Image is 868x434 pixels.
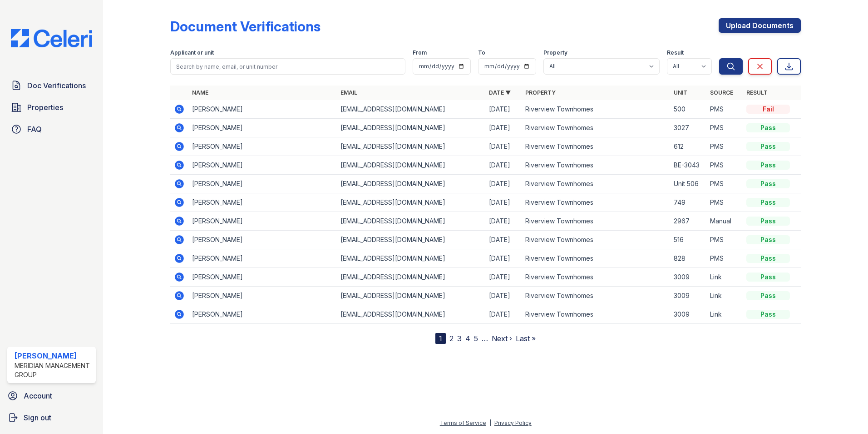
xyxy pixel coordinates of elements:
[337,137,485,156] td: [EMAIL_ADDRESS][DOMAIN_NAME]
[4,409,99,427] a: Sign out
[485,212,522,231] td: [DATE]
[706,305,743,324] td: Link
[485,193,522,212] td: [DATE]
[337,231,485,249] td: [EMAIL_ADDRESS][DOMAIN_NAME]
[667,49,684,56] label: Result
[706,249,743,268] td: PMS
[7,98,96,116] a: Properties
[337,119,485,137] td: [EMAIL_ADDRESS][DOMAIN_NAME]
[485,231,522,249] td: [DATE]
[485,156,522,175] td: [DATE]
[670,100,706,119] td: 500
[670,305,706,324] td: 3009
[188,212,337,231] td: [PERSON_NAME]
[494,419,532,426] a: Privacy Policy
[706,175,743,193] td: PMS
[188,268,337,287] td: [PERSON_NAME]
[474,334,478,343] a: 5
[170,18,321,35] div: Document Verifications
[15,361,92,379] div: Meridian Management Group
[516,334,536,343] a: Last »
[670,175,706,193] td: Unit 506
[188,287,337,305] td: [PERSON_NAME]
[492,334,512,343] a: Next ›
[4,29,99,47] img: CE_Logo_Blue-a8612792a0a2168367f1c8372b55b34899dd931a85d93a1a3d3e32e68fde9ad4.png
[337,100,485,119] td: [EMAIL_ADDRESS][DOMAIN_NAME]
[706,100,743,119] td: PMS
[337,305,485,324] td: [EMAIL_ADDRESS][DOMAIN_NAME]
[706,156,743,175] td: PMS
[670,231,706,249] td: 516
[522,268,670,287] td: Riverview Townhomes
[670,193,706,212] td: 749
[7,120,96,138] a: FAQ
[522,231,670,249] td: Riverview Townhomes
[337,156,485,175] td: [EMAIL_ADDRESS][DOMAIN_NAME]
[27,80,86,91] span: Doc Verifications
[188,175,337,193] td: [PERSON_NAME]
[435,333,446,344] div: 1
[7,76,96,95] a: Doc Verifications
[670,156,706,175] td: BE-3043
[337,268,485,287] td: [EMAIL_ADDRESS][DOMAIN_NAME]
[522,100,670,119] td: Riverview Townhomes
[485,137,522,156] td: [DATE]
[478,49,485,56] label: To
[522,175,670,193] td: Riverview Townhomes
[188,305,337,324] td: [PERSON_NAME]
[706,193,743,212] td: PMS
[746,291,790,300] div: Pass
[485,119,522,137] td: [DATE]
[746,217,790,226] div: Pass
[543,49,567,56] label: Property
[188,249,337,268] td: [PERSON_NAME]
[4,387,99,405] a: Account
[188,156,337,175] td: [PERSON_NAME]
[522,119,670,137] td: Riverview Townhomes
[188,119,337,137] td: [PERSON_NAME]
[746,198,790,207] div: Pass
[746,123,790,132] div: Pass
[522,212,670,231] td: Riverview Townhomes
[522,287,670,305] td: Riverview Townhomes
[485,249,522,268] td: [DATE]
[27,124,42,135] span: FAQ
[746,142,790,151] div: Pass
[413,49,427,56] label: From
[746,179,790,188] div: Pass
[746,235,790,244] div: Pass
[449,334,454,343] a: 2
[746,161,790,170] div: Pass
[192,89,208,96] a: Name
[706,268,743,287] td: Link
[719,18,801,33] a: Upload Documents
[710,89,733,96] a: Source
[670,249,706,268] td: 828
[340,89,357,96] a: Email
[15,350,92,361] div: [PERSON_NAME]
[670,268,706,287] td: 3009
[440,419,486,426] a: Terms of Service
[337,175,485,193] td: [EMAIL_ADDRESS][DOMAIN_NAME]
[489,89,511,96] a: Date ▼
[670,212,706,231] td: 2967
[337,287,485,305] td: [EMAIL_ADDRESS][DOMAIN_NAME]
[170,49,214,56] label: Applicant or unit
[188,137,337,156] td: [PERSON_NAME]
[522,137,670,156] td: Riverview Townhomes
[485,175,522,193] td: [DATE]
[706,231,743,249] td: PMS
[485,287,522,305] td: [DATE]
[706,287,743,305] td: Link
[337,212,485,231] td: [EMAIL_ADDRESS][DOMAIN_NAME]
[465,334,470,343] a: 4
[746,105,790,114] div: Fail
[525,89,556,96] a: Property
[24,412,51,423] span: Sign out
[27,102,63,113] span: Properties
[746,89,768,96] a: Result
[485,100,522,119] td: [DATE]
[670,119,706,137] td: 3027
[706,212,743,231] td: Manual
